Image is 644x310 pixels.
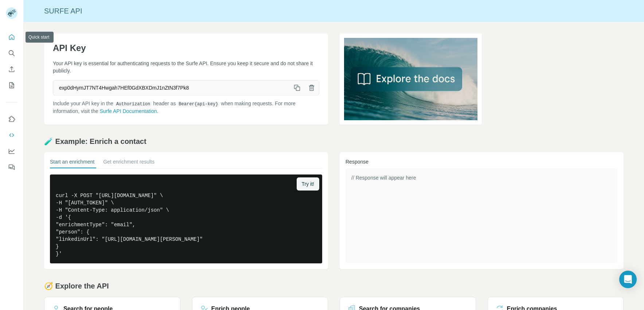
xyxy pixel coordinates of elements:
[6,47,17,60] button: Search
[115,102,152,107] code: Authorization
[53,81,290,94] span: exp0dHymJT7NT4Hwgah7HEf0GdXBXDmJ1nZtN3f7Pk8
[50,174,322,263] pre: curl -X POST "[URL][DOMAIN_NAME]" \ -H "[AUTH_TOKEN]" \ -H "Content-Type: application/json" \ -d ...
[44,281,624,291] h2: 🧭 Explore the API
[351,175,416,181] span: // Response will appear here
[24,6,644,16] div: Surfe API
[346,158,618,165] h3: Response
[50,158,94,168] button: Start an enrichment
[53,42,319,54] h1: API Key
[99,108,157,114] a: Surfe API Documentation
[103,158,155,168] button: Get enrichment results
[6,129,17,142] button: Use Surfe API
[6,161,17,174] button: Feedback
[6,79,17,92] button: My lists
[53,100,319,115] p: Include your API key in the header as when making requests. For more information, visit the .
[619,271,637,288] div: Open Intercom Messenger
[177,102,219,107] code: Bearer {api-key}
[302,180,314,188] span: Try it!
[6,145,17,158] button: Dashboard
[6,63,17,76] button: Enrich CSV
[297,177,319,191] button: Try it!
[6,31,17,44] button: Quick start
[6,113,17,126] button: Use Surfe on LinkedIn
[53,60,319,74] p: Your API key is essential for authenticating requests to the Surfe API. Ensure you keep it secure...
[44,136,624,146] h2: 🧪 Example: Enrich a contact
